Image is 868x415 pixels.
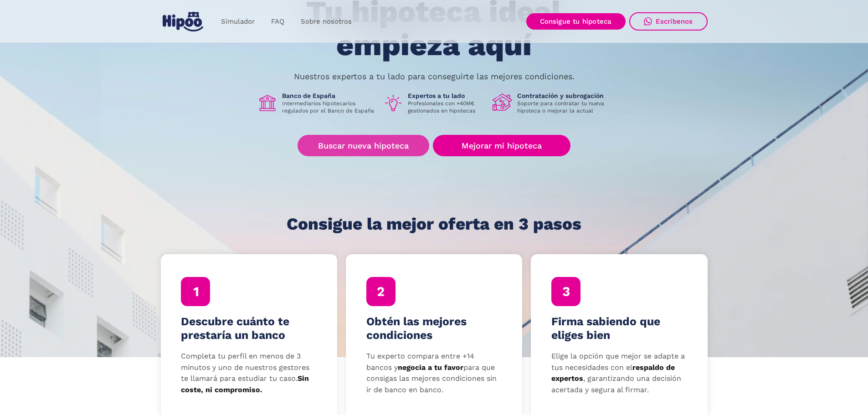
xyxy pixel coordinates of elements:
div: Escríbenos [656,17,693,26]
a: Mejorar mi hipoteca [433,135,570,156]
p: Soporte para contratar tu nueva hipoteca o mejorar la actual [517,100,611,114]
h1: Contratación y subrogación [517,92,611,100]
a: Sobre nosotros [293,13,360,31]
h1: Consigue la mejor oferta en 3 pasos [287,215,581,233]
a: home [161,8,205,35]
p: Intermediarios hipotecarios regulados por el Banco de España [282,100,376,114]
h1: Expertos a tu lado [408,92,485,100]
p: Tu experto compara entre +14 bancos y para que consigas las mejores condiciones sin ir de banco e... [366,351,502,396]
p: Profesionales con +40M€ gestionados en hipotecas [408,100,485,114]
h4: Obtén las mejores condiciones [366,315,502,342]
h1: Banco de España [282,92,376,100]
strong: Sin coste, ni compromiso. [181,374,309,394]
h4: Firma sabiendo que eliges bien [551,315,687,342]
a: Buscar nueva hipoteca [298,135,429,156]
strong: negocia a tu favor [398,363,463,372]
p: Completa tu perfil en menos de 3 minutos y uno de nuestros gestores te llamará para estudiar tu c... [181,351,317,396]
h4: Descubre cuánto te prestaría un banco [181,315,317,342]
a: Escríbenos [629,12,708,31]
p: Elige la opción que mejor se adapte a tus necesidades con el , garantizando una decisión acertada... [551,351,687,396]
a: Consigue tu hipoteca [526,13,626,30]
a: FAQ [263,13,293,31]
a: Simulador [213,13,263,31]
p: Nuestros expertos a tu lado para conseguirte las mejores condiciones. [294,73,575,80]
